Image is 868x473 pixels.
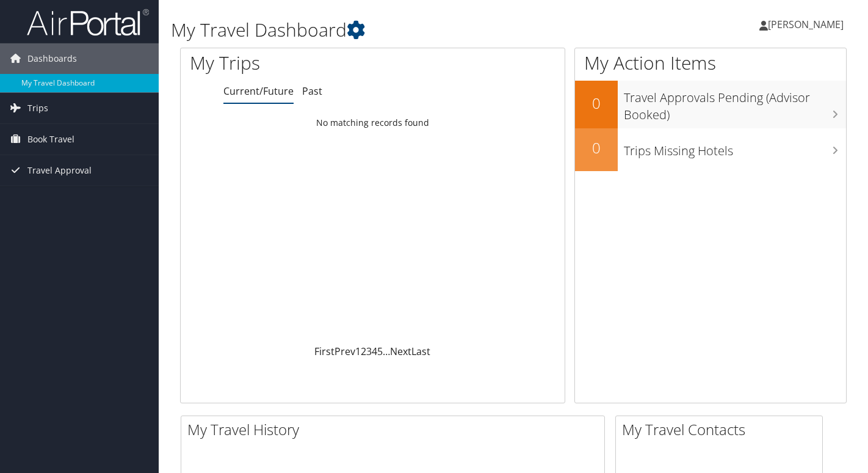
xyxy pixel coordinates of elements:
h1: My Trips [190,50,396,76]
a: 1 [355,345,361,358]
img: airportal-logo.png [27,8,149,37]
td: No matching records found [181,112,565,134]
a: 3 [366,345,372,358]
h1: My Action Items [575,50,846,76]
span: [PERSON_NAME] [768,18,844,31]
span: Dashboards [27,43,77,74]
a: First [314,345,335,358]
h2: My Travel History [187,419,604,440]
h1: My Travel Dashboard [171,17,627,43]
span: Travel Approval [27,155,92,186]
h3: Trips Missing Hotels [624,136,846,159]
a: [PERSON_NAME] [759,6,856,43]
a: Past [302,84,322,98]
a: Next [390,345,411,358]
h2: 0 [575,137,618,158]
h2: 0 [575,93,618,114]
span: Trips [27,93,48,123]
a: Prev [335,345,355,358]
a: Last [411,345,430,358]
a: 4 [372,345,377,358]
a: 2 [361,345,366,358]
a: 5 [377,345,383,358]
a: Current/Future [223,84,294,98]
span: Book Travel [27,124,74,155]
h3: Travel Approvals Pending (Advisor Booked) [624,83,846,123]
h2: My Travel Contacts [622,419,822,440]
span: … [383,345,390,358]
a: 0Travel Approvals Pending (Advisor Booked) [575,81,846,128]
a: 0Trips Missing Hotels [575,128,846,171]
